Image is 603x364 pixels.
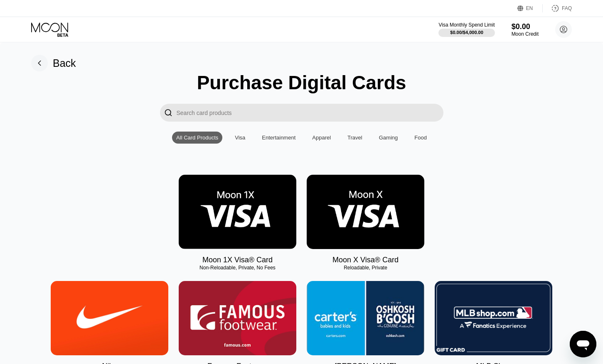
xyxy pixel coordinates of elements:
[379,134,398,141] div: Gaming
[347,134,362,141] div: Travel
[202,256,273,264] div: Moon 1X Visa® Card
[512,31,539,37] div: Moon Credit
[307,265,424,271] div: Reloadable, Private
[438,22,495,28] div: Visa Monthly Spend Limit
[258,132,300,144] div: Entertainment
[179,265,296,271] div: Non-Reloadable, Private, No Fees
[450,30,483,35] div: $0.00 / $4,000.00
[172,132,222,144] div: All Card Products
[197,71,406,94] div: Purchase Digital Cards
[410,132,431,144] div: Food
[312,134,331,141] div: Apparel
[262,134,295,141] div: Entertainment
[543,4,572,12] div: FAQ
[438,22,495,37] div: Visa Monthly Spend Limit$0.00/$4,000.00
[343,132,367,144] div: Travel
[526,5,533,11] div: EN
[164,108,172,117] div: 
[176,134,218,141] div: All Card Products
[512,22,539,37] div: $0.00Moon Credit
[562,5,572,11] div: FAQ
[308,132,335,144] div: Apparel
[31,55,76,71] div: Back
[517,4,543,12] div: EN
[235,134,245,141] div: Visa
[414,134,427,141] div: Food
[375,132,402,144] div: Gaming
[177,104,443,122] input: Search card products
[53,57,76,69] div: Back
[570,331,596,357] iframe: Button to launch messaging window, conversation in progress
[160,104,177,122] div: 
[512,22,539,31] div: $0.00
[332,256,399,264] div: Moon X Visa® Card
[231,132,249,144] div: Visa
